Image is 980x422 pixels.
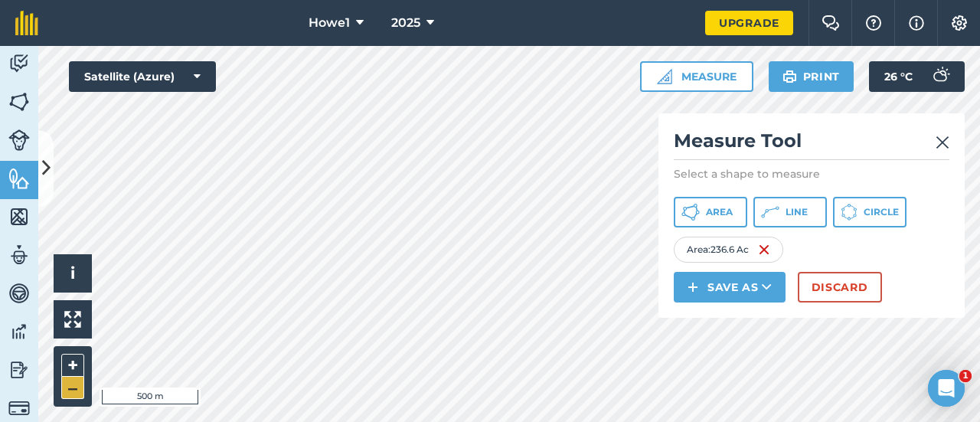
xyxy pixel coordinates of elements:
img: fieldmargin Logo [15,11,38,35]
span: 2025 [391,14,420,32]
img: svg+xml;base64,PHN2ZyB4bWxucz0iaHR0cDovL3d3dy53My5vcmcvMjAwMC9zdmciIHdpZHRoPSI1NiIgaGVpZ2h0PSI2MC... [8,90,30,113]
span: Line [786,206,808,218]
button: Line [753,197,827,227]
img: svg+xml;base64,PD94bWwgdmVyc2lvbj0iMS4wIiBlbmNvZGluZz0idXRmLTgiPz4KPCEtLSBHZW5lcmF0b3I6IEFkb2JlIE... [8,320,30,343]
span: 26 ° C [884,61,913,92]
img: svg+xml;base64,PHN2ZyB4bWxucz0iaHR0cDovL3d3dy53My5vcmcvMjAwMC9zdmciIHdpZHRoPSIyMiIgaGVpZ2h0PSIzMC... [936,133,949,152]
img: svg+xml;base64,PHN2ZyB4bWxucz0iaHR0cDovL3d3dy53My5vcmcvMjAwMC9zdmciIHdpZHRoPSIxOSIgaGVpZ2h0PSIyNC... [782,67,797,86]
p: Select a shape to measure [674,166,949,182]
img: svg+xml;base64,PHN2ZyB4bWxucz0iaHR0cDovL3d3dy53My5vcmcvMjAwMC9zdmciIHdpZHRoPSI1NiIgaGVpZ2h0PSI2MC... [8,167,30,190]
button: 26 °C [869,61,965,92]
img: Four arrows, one pointing top left, one top right, one bottom right and the last bottom left [64,311,81,328]
button: Circle [833,197,906,227]
iframe: Intercom live chat [928,370,965,407]
button: + [61,354,84,377]
a: Upgrade [705,11,793,35]
span: Howe1 [309,14,350,32]
span: 1 [959,370,972,382]
button: Save as [674,272,786,303]
span: i [70,263,75,283]
button: – [61,377,84,399]
img: svg+xml;base64,PD94bWwgdmVyc2lvbj0iMS4wIiBlbmNvZGluZz0idXRmLTgiPz4KPCEtLSBHZW5lcmF0b3I6IEFkb2JlIE... [8,129,30,151]
button: Print [769,61,854,92]
button: Satellite (Azure) [69,61,216,92]
img: svg+xml;base64,PD94bWwgdmVyc2lvbj0iMS4wIiBlbmNvZGluZz0idXRmLTgiPz4KPCEtLSBHZW5lcmF0b3I6IEFkb2JlIE... [925,61,955,92]
button: Discard [798,272,882,303]
button: Area [674,197,747,227]
img: svg+xml;base64,PD94bWwgdmVyc2lvbj0iMS4wIiBlbmNvZGluZz0idXRmLTgiPz4KPCEtLSBHZW5lcmF0b3I6IEFkb2JlIE... [8,282,30,305]
img: svg+xml;base64,PHN2ZyB4bWxucz0iaHR0cDovL3d3dy53My5vcmcvMjAwMC9zdmciIHdpZHRoPSI1NiIgaGVpZ2h0PSI2MC... [8,205,30,228]
img: svg+xml;base64,PD94bWwgdmVyc2lvbj0iMS4wIiBlbmNvZGluZz0idXRmLTgiPz4KPCEtLSBHZW5lcmF0b3I6IEFkb2JlIE... [8,244,30,267]
span: Circle [864,206,899,218]
img: A question mark icon [864,15,883,31]
span: Area [706,206,733,218]
img: svg+xml;base64,PD94bWwgdmVyc2lvbj0iMS4wIiBlbmNvZGluZz0idXRmLTgiPz4KPCEtLSBHZW5lcmF0b3I6IEFkb2JlIE... [8,358,30,381]
img: A cog icon [950,15,969,31]
button: i [54,254,92,293]
img: Two speech bubbles overlapping with the left bubble in the forefront [822,15,840,31]
img: svg+xml;base64,PHN2ZyB4bWxucz0iaHR0cDovL3d3dy53My5vcmcvMjAwMC9zdmciIHdpZHRoPSIxNiIgaGVpZ2h0PSIyNC... [758,240,770,259]
div: Area : 236.6 Ac [674,237,783,263]
h2: Measure Tool [674,129,949,160]
img: svg+xml;base64,PD94bWwgdmVyc2lvbj0iMS4wIiBlbmNvZGluZz0idXRmLTgiPz4KPCEtLSBHZW5lcmF0b3I6IEFkb2JlIE... [8,52,30,75]
img: svg+xml;base64,PD94bWwgdmVyc2lvbj0iMS4wIiBlbmNvZGluZz0idXRmLTgiPz4KPCEtLSBHZW5lcmF0b3I6IEFkb2JlIE... [8,397,30,419]
button: Measure [640,61,753,92]
img: Ruler icon [657,69,672,84]
img: svg+xml;base64,PHN2ZyB4bWxucz0iaHR0cDovL3d3dy53My5vcmcvMjAwMC9zdmciIHdpZHRoPSIxNCIgaGVpZ2h0PSIyNC... [688,278,698,296]
img: svg+xml;base64,PHN2ZyB4bWxucz0iaHR0cDovL3d3dy53My5vcmcvMjAwMC9zdmciIHdpZHRoPSIxNyIgaGVpZ2h0PSIxNy... [909,14,924,32]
